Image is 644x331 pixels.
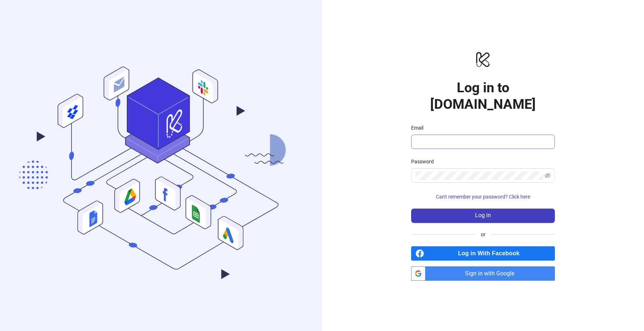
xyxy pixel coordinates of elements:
span: or [475,230,491,238]
span: Log in [475,212,491,219]
button: Log in [411,209,555,223]
a: Sign in with Google [411,266,555,281]
a: Can't remember your password? Click here [411,194,555,200]
input: Password [415,171,543,180]
a: Log in With Facebook [411,246,555,261]
input: Email [415,137,549,146]
button: Can't remember your password? Click here [411,191,555,203]
label: Password [411,158,438,165]
span: Can't remember your password? Click here [436,194,530,200]
span: eye-invisible [545,173,551,178]
h1: Log in to [DOMAIN_NAME] [411,79,555,112]
label: Email [411,124,428,132]
span: Log in With Facebook [427,246,555,261]
span: Sign in with Google [428,266,555,281]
